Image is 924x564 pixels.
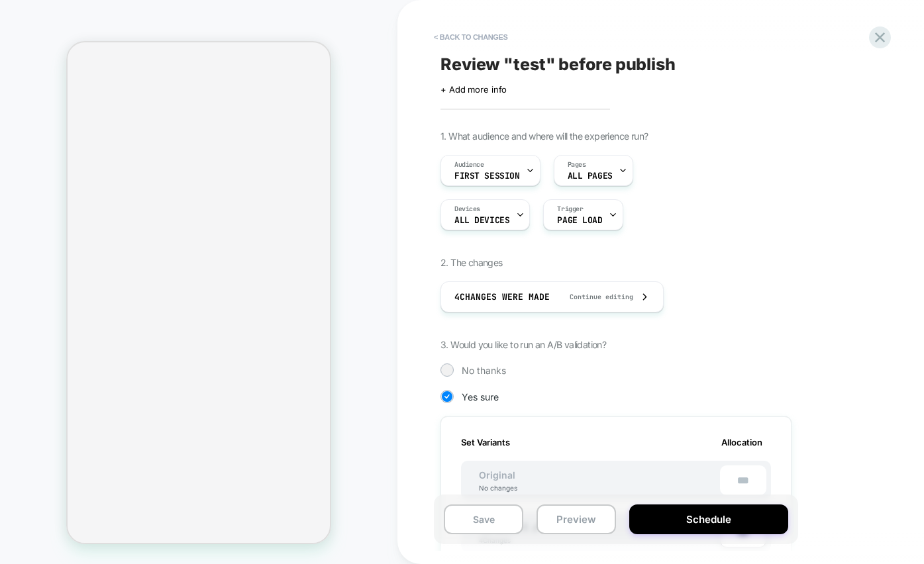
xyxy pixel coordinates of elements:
span: Review " test " before publish [440,54,676,74]
button: < Back to changes [427,26,515,48]
span: + Add more info [440,84,507,95]
span: Page Load [557,216,602,225]
span: 2. The changes [440,257,503,268]
div: No changes [466,484,531,492]
span: 1. What audience and where will the experience run? [440,130,648,142]
span: Continue editing [556,293,633,301]
span: 3. Would you like to run an A/B validation? [440,339,606,350]
span: Devices [454,205,480,214]
span: ALL DEVICES [454,216,509,225]
span: ALL PAGES [568,171,613,181]
button: Preview [537,504,616,534]
span: First Session [454,171,520,181]
button: Schedule [629,504,788,534]
span: Audience [454,160,484,169]
span: Trigger [557,205,583,214]
span: Pages [568,160,586,169]
span: 4 Changes were made [454,291,550,303]
button: Save [444,504,523,534]
span: Set Variants [461,437,510,447]
span: Original [466,469,529,481]
span: Yes sure [462,391,499,402]
span: Allocation [721,437,762,447]
span: No thanks [462,365,506,376]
